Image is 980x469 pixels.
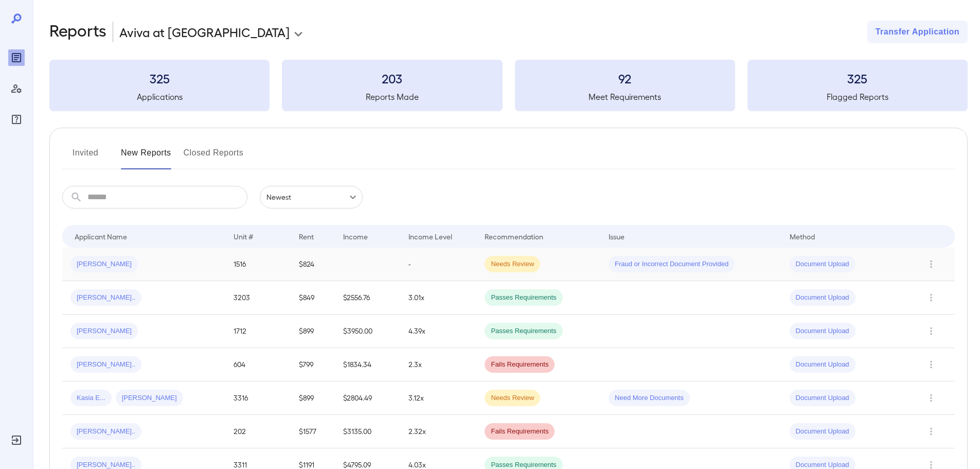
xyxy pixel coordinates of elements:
td: 604 [225,348,291,381]
span: Document Upload [790,259,856,269]
td: 1712 [225,315,291,348]
div: Manage Users [8,80,25,97]
h5: Applications [49,91,270,103]
div: Log Out [8,432,25,448]
button: Row Actions [923,390,939,406]
td: $2804.49 [335,381,400,415]
span: [PERSON_NAME].. [70,293,141,303]
td: $3950.00 [335,315,400,348]
td: $799 [291,348,335,381]
p: Aviva at [GEOGRAPHIC_DATA] [119,24,290,40]
span: Document Upload [790,360,856,370]
div: Method [790,230,815,242]
span: Kasia E... [70,393,112,403]
td: $899 [291,315,335,348]
div: Income [343,230,368,242]
h2: Reports [49,21,106,43]
div: Income Level [408,230,452,242]
button: Row Actions [923,256,939,272]
td: $824 [291,248,335,281]
td: 2.32x [400,415,476,448]
div: Rent [299,230,315,242]
h3: 325 [747,70,968,86]
button: Row Actions [923,423,939,440]
span: [PERSON_NAME] [70,326,138,336]
button: Invited [62,145,109,169]
h3: 203 [282,70,502,86]
h5: Meet Requirements [515,91,735,103]
span: Fails Requirements [485,360,555,370]
div: Issue [609,230,625,242]
button: Row Actions [923,289,939,306]
td: 3.12x [400,381,476,415]
span: Needs Review [485,393,540,403]
td: 3.01x [400,281,476,315]
button: New Reports [121,145,171,169]
summary: 325Applications203Reports Made92Meet Requirements325Flagged Reports [49,60,968,111]
span: Need More Documents [609,393,690,403]
span: [PERSON_NAME] [116,393,183,403]
td: $849 [291,281,335,315]
td: 4.39x [400,315,476,348]
button: Row Actions [923,356,939,373]
span: Fails Requirements [485,427,555,437]
td: $1834.34 [335,348,400,381]
div: Applicant Name [75,230,127,242]
div: Recommendation [485,230,543,242]
button: Transfer Application [867,21,968,43]
td: $3135.00 [335,415,400,448]
td: 2.3x [400,348,476,381]
div: Newest [260,186,363,209]
td: $1577 [291,415,335,448]
span: Document Upload [790,427,856,437]
td: - [400,248,476,281]
td: $899 [291,381,335,415]
span: [PERSON_NAME].. [70,360,141,370]
div: Unit # [234,230,253,242]
span: Document Upload [790,393,856,403]
h5: Flagged Reports [747,91,968,103]
span: [PERSON_NAME] [70,259,138,269]
div: Reports [8,49,25,66]
div: FAQ [8,111,25,128]
td: 1516 [225,248,291,281]
span: Passes Requirements [485,293,562,303]
span: [PERSON_NAME].. [70,427,141,437]
span: Needs Review [485,259,540,269]
td: 202 [225,415,291,448]
span: Fraud or Incorrect Document Provided [609,259,735,269]
td: 3316 [225,381,291,415]
td: $2556.76 [335,281,400,315]
button: Closed Reports [184,145,244,169]
h3: 325 [49,70,270,86]
span: Document Upload [790,293,856,303]
h5: Reports Made [282,91,502,103]
td: 3203 [225,281,291,315]
span: Document Upload [790,326,856,336]
button: Row Actions [923,323,939,339]
span: Passes Requirements [485,326,562,336]
h3: 92 [515,70,735,86]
